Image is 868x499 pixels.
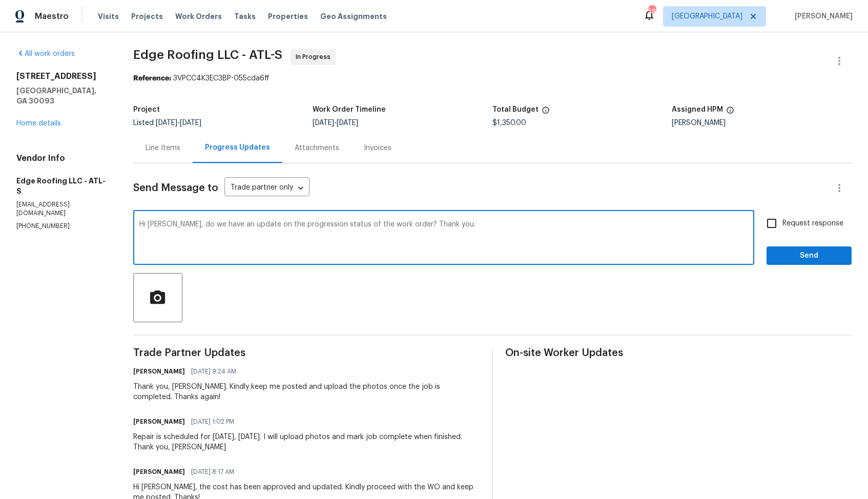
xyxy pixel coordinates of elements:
span: Maestro [35,11,69,22]
h6: [PERSON_NAME] [133,417,185,427]
div: Trade partner only [224,180,309,197]
button: Send [767,246,852,265]
h6: [PERSON_NAME] [133,467,185,477]
div: Invoices [364,143,391,153]
span: [DATE] [337,119,358,127]
h5: Total Budget [492,106,539,113]
span: Work Orders [175,11,222,22]
p: [PHONE_NUMBER] [16,222,109,231]
h4: Vendor Info [16,153,109,163]
div: [PERSON_NAME] [672,119,852,127]
div: 3VPCC4K3EC3BP-055cda6ff [133,73,852,84]
span: Listed [133,119,201,127]
span: On-site Worker Updates [505,348,852,358]
span: [DATE] [313,119,334,127]
h5: Assigned HPM [672,106,723,113]
span: Properties [268,11,308,22]
span: The total cost of line items that have been proposed by Opendoor. This sum includes line items th... [542,106,550,119]
h6: [PERSON_NAME] [133,366,185,377]
h2: [STREET_ADDRESS] [16,71,109,81]
span: [DATE] [180,119,201,127]
textarea: Hi [PERSON_NAME], do we have an update on the progression status of the work order? Thank you. [139,221,748,257]
div: Attachments [295,143,339,153]
b: Reference: [133,75,171,82]
a: Home details [16,120,61,127]
h5: Work Order Timeline [313,106,386,113]
h5: Project [133,106,160,113]
span: [DATE] [156,119,177,127]
span: Trade Partner Updates [133,348,480,358]
div: Repair is scheduled for [DATE], [DATE]. I will upload photos and mark job complete when finished.... [133,432,480,452]
p: [EMAIL_ADDRESS][DOMAIN_NAME] [16,200,109,218]
div: Progress Updates [205,142,270,153]
div: Thank you, [PERSON_NAME]. Kindly keep me posted and upload the photos once the job is completed. ... [133,382,480,402]
span: Geo Assignments [320,11,387,22]
span: Send [775,249,843,262]
span: The hpm assigned to this work order. [726,106,734,119]
span: Visits [98,11,119,22]
span: [DATE] 9:24 AM [191,366,236,377]
div: Line Items [146,143,180,153]
span: [GEOGRAPHIC_DATA] [672,11,742,22]
h5: Edge Roofing LLC - ATL-S [16,176,109,196]
div: 58 [648,6,655,16]
span: [DATE] 8:17 AM [191,467,234,477]
h5: [GEOGRAPHIC_DATA], GA 30093 [16,86,109,106]
span: Projects [131,11,163,22]
span: - [156,119,201,127]
span: Request response [782,218,843,229]
span: Edge Roofing LLC - ATL-S [133,49,282,61]
span: Tasks [234,13,256,20]
span: [DATE] 1:02 PM [191,417,234,427]
span: In Progress [296,52,335,62]
span: - [313,119,358,127]
a: All work orders [16,50,75,57]
span: $1,350.00 [492,119,526,127]
span: [PERSON_NAME] [791,11,853,22]
span: Send Message to [133,183,218,193]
